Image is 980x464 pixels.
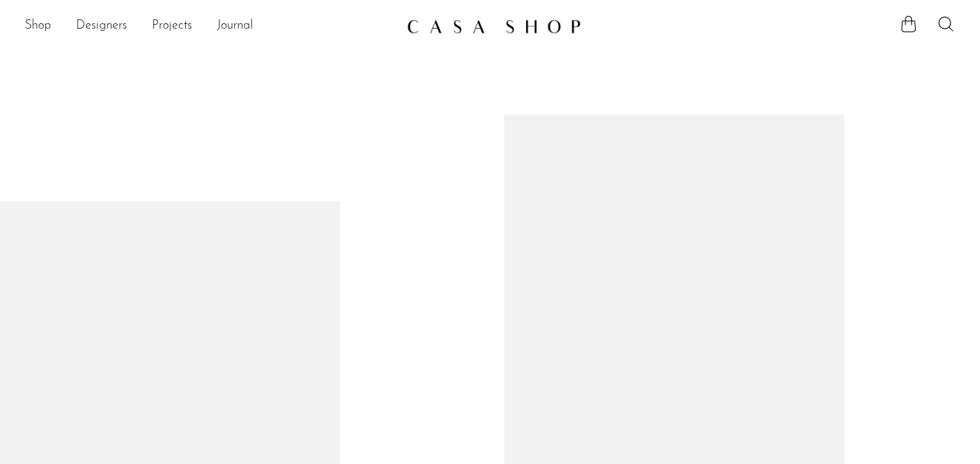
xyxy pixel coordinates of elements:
a: Projects [152,16,192,36]
nav: Desktop navigation [25,13,394,40]
a: Designers [76,16,127,36]
ul: NEW HEADER MENU [25,13,394,40]
a: Shop [25,16,51,36]
a: Journal [217,16,253,36]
